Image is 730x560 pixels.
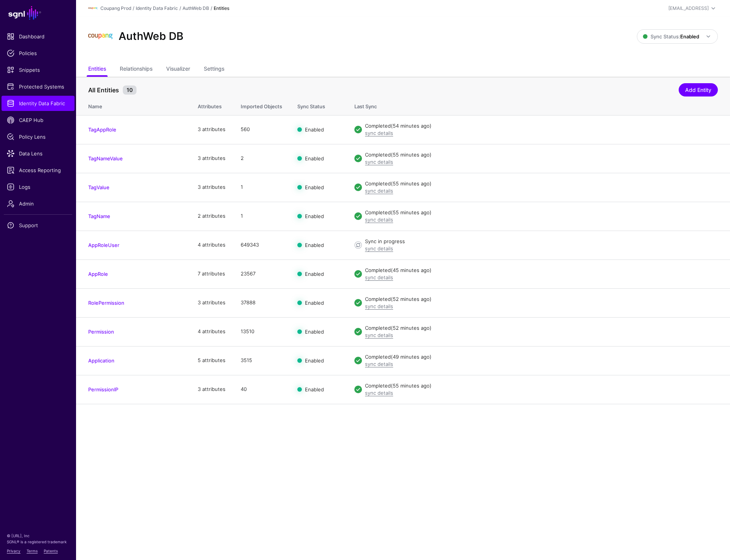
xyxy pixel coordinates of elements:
[365,324,718,332] div: Completed (52 minutes ago)
[2,163,75,178] a: Access Reporting
[190,259,233,288] td: 7 attributes
[76,95,190,115] th: Name
[7,116,69,124] span: CAEP Hub
[88,300,124,306] a: RolePermission
[233,346,290,375] td: 3515
[643,33,699,40] span: Sync Status:
[182,5,209,11] a: AuthWeb DB
[305,386,324,392] span: Enabled
[290,95,347,115] th: Sync Status
[233,173,290,202] td: 1
[86,85,121,95] span: All Entities
[88,242,119,248] a: AppRoleUser
[347,95,730,115] th: Last Sync
[119,30,183,43] h2: AuthWeb DB
[365,296,718,303] div: Completed (52 minutes ago)
[365,122,718,130] div: Completed (54 minutes ago)
[120,62,152,77] a: Relationships
[88,155,123,161] a: TagNameValue
[365,303,393,309] a: sync details
[233,375,290,404] td: 40
[7,83,69,90] span: Protected Systems
[305,213,324,219] span: Enabled
[2,146,75,161] a: Data Lens
[233,317,290,346] td: 13510
[88,62,106,77] a: Entities
[233,115,290,144] td: 560
[209,5,214,12] div: /
[190,288,233,317] td: 3 attributes
[7,133,69,141] span: Policy Lens
[365,390,393,396] a: sync details
[365,274,393,280] a: sync details
[88,127,116,133] a: TagAppRole
[233,231,290,259] td: 649343
[233,288,290,317] td: 37888
[88,213,110,219] a: TagName
[365,130,393,136] a: sync details
[7,100,69,107] span: Identity Data Fabric
[7,549,21,553] a: Privacy
[2,196,75,211] a: Admin
[190,173,233,202] td: 3 attributes
[365,188,393,194] a: sync details
[365,245,393,252] a: sync details
[88,184,109,190] a: TagValue
[7,200,69,207] span: Admin
[365,217,393,223] a: sync details
[2,179,75,195] a: Logs
[100,5,131,11] a: Coupang Prod
[2,62,75,78] a: Snippets
[2,46,75,61] a: Policies
[190,375,233,404] td: 3 attributes
[305,127,324,133] span: Enabled
[166,62,190,77] a: Visualizer
[233,259,290,288] td: 23567
[7,221,69,229] span: Support
[7,183,69,191] span: Logs
[190,144,233,173] td: 3 attributes
[305,184,324,190] span: Enabled
[2,112,75,128] a: CAEP Hub
[305,242,324,248] span: Enabled
[233,202,290,231] td: 1
[668,5,709,12] div: [EMAIL_ADDRESS]
[365,159,393,165] a: sync details
[233,95,290,115] th: Imported Objects
[131,5,136,12] div: /
[679,83,718,96] a: Add Entity
[7,66,69,74] span: Snippets
[178,5,182,12] div: /
[190,317,233,346] td: 4 attributes
[7,49,69,57] span: Policies
[7,33,69,40] span: Dashboard
[2,29,75,44] a: Dashboard
[305,271,324,277] span: Enabled
[88,358,114,364] a: Application
[7,150,69,157] span: Data Lens
[305,155,324,161] span: Enabled
[88,4,97,13] img: svg+xml;base64,PHN2ZyBpZD0iTG9nbyIgeG1sbnM9Imh0dHA6Ly93d3cudzMub3JnLzIwMDAvc3ZnIiB3aWR0aD0iMTIxLj...
[88,271,108,277] a: AppRole
[27,549,38,553] a: Terms
[365,209,718,217] div: Completed (55 minutes ago)
[190,231,233,259] td: 4 attributes
[88,329,114,335] a: Permission
[190,202,233,231] td: 2 attributes
[88,24,113,49] img: svg+xml;base64,PHN2ZyBpZD0iTG9nbyIgeG1sbnM9Imh0dHA6Ly93d3cudzMub3JnLzIwMDAvc3ZnIiB3aWR0aD0iMTIxLj...
[365,353,718,361] div: Completed (49 minutes ago)
[2,96,75,111] a: Identity Data Fabric
[365,382,718,390] div: Completed (55 minutes ago)
[204,62,224,77] a: Settings
[365,180,718,188] div: Completed (55 minutes ago)
[365,267,718,274] div: Completed (45 minutes ago)
[214,5,229,11] strong: Entities
[44,549,58,553] a: Patents
[2,79,75,94] a: Protected Systems
[5,5,71,21] a: SGNL
[190,346,233,375] td: 5 attributes
[680,33,699,40] strong: Enabled
[365,238,718,245] div: Sync in progress
[7,166,69,174] span: Access Reporting
[123,85,136,95] small: 10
